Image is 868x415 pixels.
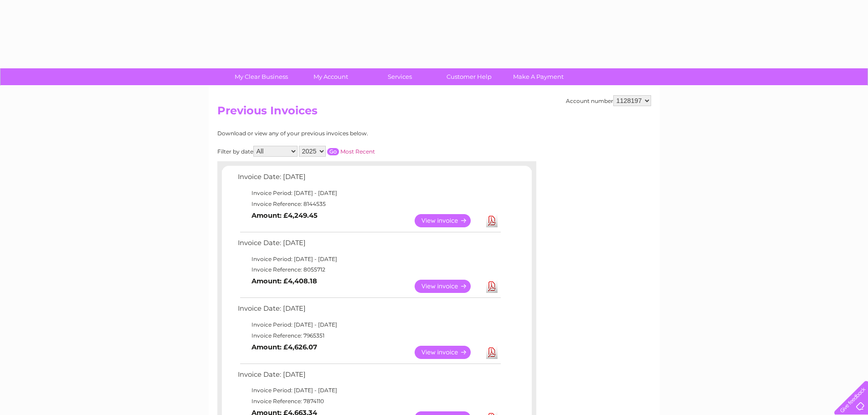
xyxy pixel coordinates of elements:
[236,254,502,265] td: Invoice Period: [DATE] - [DATE]
[431,68,507,85] a: Customer Help
[252,277,317,285] b: Amount: £4,408.18
[252,211,318,220] b: Amount: £4,249.45
[236,319,502,330] td: Invoice Period: [DATE] - [DATE]
[217,104,651,122] h2: Previous Invoices
[362,68,437,85] a: Services
[415,214,482,227] a: View
[501,68,576,85] a: Make A Payment
[415,346,482,359] a: View
[217,146,457,157] div: Filter by date
[236,188,502,199] td: Invoice Period: [DATE] - [DATE]
[415,280,482,293] a: View
[486,280,498,293] a: Download
[236,369,502,385] td: Invoice Date: [DATE]
[236,237,502,254] td: Invoice Date: [DATE]
[340,148,375,155] a: Most Recent
[293,68,368,85] a: My Account
[236,199,502,210] td: Invoice Reference: 8144535
[236,171,502,188] td: Invoice Date: [DATE]
[236,330,502,341] td: Invoice Reference: 7965351
[566,95,651,106] div: Account number
[252,343,317,351] b: Amount: £4,626.07
[486,214,498,227] a: Download
[224,68,299,85] a: My Clear Business
[236,396,502,407] td: Invoice Reference: 7874110
[217,130,457,137] div: Download or view any of your previous invoices below.
[236,385,502,396] td: Invoice Period: [DATE] - [DATE]
[236,302,502,319] td: Invoice Date: [DATE]
[236,264,502,275] td: Invoice Reference: 8055712
[486,346,498,359] a: Download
